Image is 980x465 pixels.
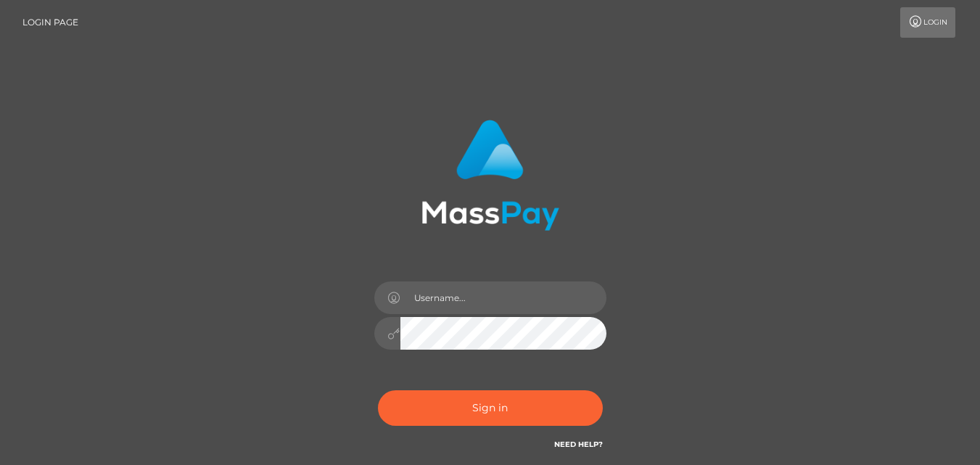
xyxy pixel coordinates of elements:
[22,7,78,38] a: Login Page
[421,120,559,231] img: MassPay Login
[900,7,955,38] a: Login
[554,440,603,449] a: Need Help?
[400,281,606,314] input: Username...
[378,390,603,426] button: Sign in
